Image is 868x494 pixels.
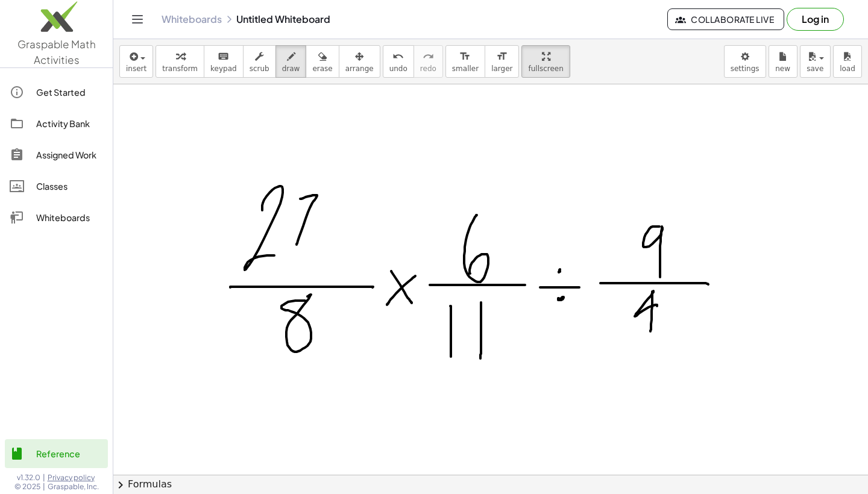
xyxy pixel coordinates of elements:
[48,473,99,483] a: Privacy policy
[218,49,229,64] i: keyboard
[126,64,146,73] span: insert
[414,45,443,78] button: redoredo
[491,64,512,73] span: larger
[36,210,103,225] div: Whiteboards
[392,49,404,64] i: undo
[312,64,332,73] span: erase
[17,37,96,66] span: Graspable Math Activities
[306,45,339,78] button: erase
[389,64,407,73] span: undo
[339,45,380,78] button: arrange
[807,64,823,73] span: save
[128,10,147,29] button: Toggle navigation
[210,64,237,73] span: keypad
[731,64,759,73] span: settings
[250,64,269,73] span: scrub
[156,45,204,78] button: transform
[833,45,862,78] button: load
[800,45,831,78] button: save
[840,64,855,73] span: load
[485,45,519,78] button: format_sizelarger
[204,45,244,78] button: keyboardkeypad
[5,203,108,232] a: Whiteboards
[445,45,485,78] button: format_sizesmaller
[36,148,103,162] div: Assigned Work
[48,482,99,492] span: Graspable, Inc.
[345,64,374,73] span: arrange
[36,179,103,193] div: Classes
[275,45,307,78] button: draw
[17,473,40,483] span: v1.32.0
[667,8,784,30] button: Collaborate Live
[5,109,108,138] a: Activity Bank
[775,64,790,73] span: new
[162,64,198,73] span: transform
[36,446,103,461] div: Reference
[113,478,128,492] span: chevron_right
[14,482,40,492] span: © 2025
[5,78,108,107] a: Get Started
[423,49,434,64] i: redo
[5,172,108,201] a: Classes
[43,473,45,483] span: |
[383,45,414,78] button: undoundo
[162,13,222,25] a: Whiteboards
[243,45,276,78] button: scrub
[496,49,508,64] i: format_size
[724,45,766,78] button: settings
[5,439,108,468] a: Reference
[36,116,103,131] div: Activity Bank
[769,45,797,78] button: new
[43,482,45,492] span: |
[452,64,479,73] span: smaller
[678,14,774,25] span: Collaborate Live
[282,64,300,73] span: draw
[459,49,471,64] i: format_size
[113,475,868,494] button: chevron_rightFormulas
[36,85,103,99] div: Get Started
[528,64,563,73] span: fullscreen
[5,140,108,169] a: Assigned Work
[521,45,570,78] button: fullscreen
[420,64,436,73] span: redo
[787,8,844,31] button: Log in
[119,45,153,78] button: insert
